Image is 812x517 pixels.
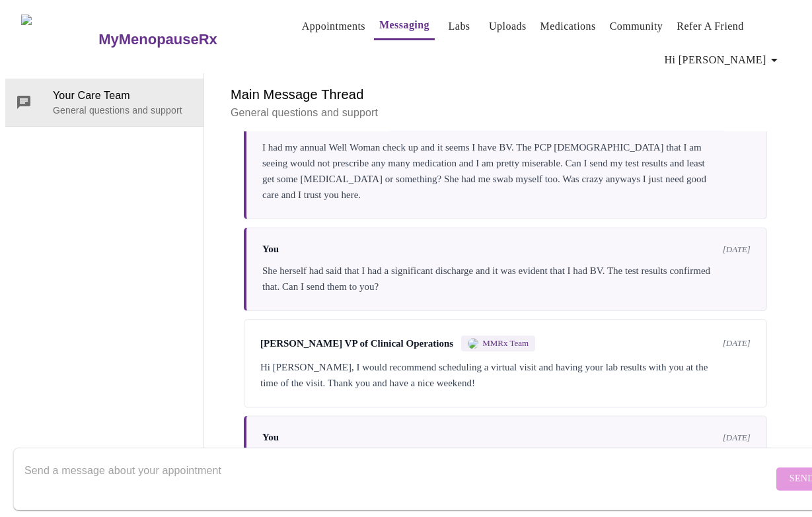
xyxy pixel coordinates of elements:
[97,17,270,63] a: MyMenopauseRx
[677,17,744,36] a: Refer a Friend
[482,338,529,349] span: MMRx Team
[468,338,478,349] img: MMRX
[605,13,669,40] button: Community
[374,12,435,40] button: Messaging
[610,17,663,36] a: Community
[53,104,193,117] p: General questions and support
[262,244,279,255] span: You
[5,79,203,126] div: Your Care TeamGeneral questions and support
[24,458,773,500] textarea: Send a message about your appointment
[671,13,749,40] button: Refer a Friend
[260,338,453,349] span: [PERSON_NAME] VP of Clinical Operations
[231,84,780,105] h6: Main Message Thread
[489,17,527,36] a: Uploads
[535,13,601,40] button: Medications
[98,31,217,48] h3: MyMenopauseRx
[231,105,780,121] p: General questions and support
[484,13,532,40] button: Uploads
[379,16,429,34] a: Messaging
[260,359,751,391] div: Hi [PERSON_NAME], I would recommend scheduling a virtual visit and having your lab results with y...
[53,88,193,104] span: Your Care Team
[262,139,751,203] div: I had my annual Well Woman check up and it seems I have BV. The PCP [DEMOGRAPHIC_DATA] that I am ...
[723,244,751,255] span: [DATE]
[659,47,788,73] button: Hi [PERSON_NAME]
[723,338,751,349] span: [DATE]
[438,13,480,40] button: Labs
[302,17,365,36] a: Appointments
[297,13,371,40] button: Appointments
[262,263,751,294] div: She herself had said that I had a significant discharge and it was evident that I had BV. The tes...
[723,432,751,443] span: [DATE]
[21,15,97,64] img: MyMenopauseRx Logo
[262,432,279,443] span: You
[665,51,782,69] span: Hi [PERSON_NAME]
[449,17,470,36] a: Labs
[540,17,596,36] a: Medications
